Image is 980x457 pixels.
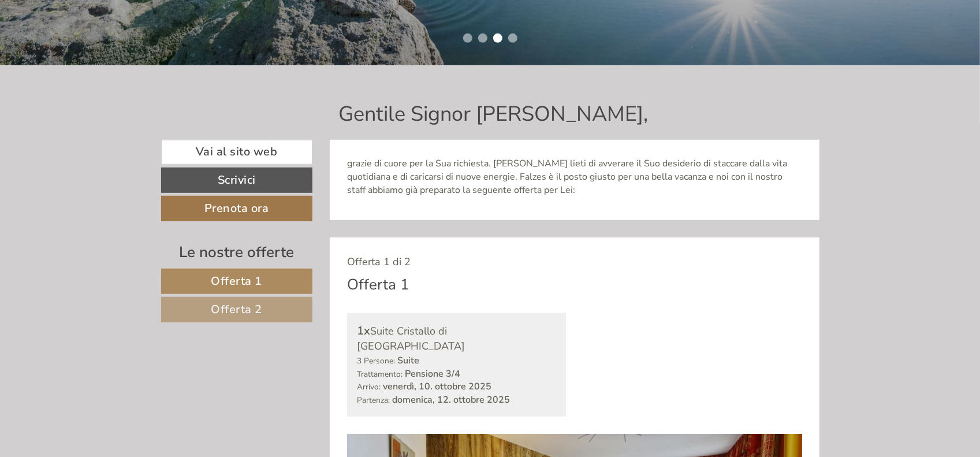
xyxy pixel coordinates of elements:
[405,367,460,380] b: Pensione 3/4
[357,369,403,380] small: Trattamento:
[211,273,263,289] span: Offerta 1
[338,103,648,126] h1: Gentile Signor [PERSON_NAME],
[9,31,181,66] div: Buon giorno, come possiamo aiutarla?
[397,354,419,367] b: Suite
[161,140,313,165] a: Vai al sito web
[17,56,175,64] small: 17:35
[347,274,409,295] div: Offerta 1
[347,255,411,269] span: Offerta 1 di 2
[357,323,370,339] b: 1x
[200,9,255,28] div: martedì
[392,393,510,406] b: domenica, 12. ottobre 2025
[161,241,313,263] div: Le nostre offerte
[357,395,390,406] small: Partenza:
[161,196,313,221] a: Prenota ora
[383,380,491,393] b: venerdì, 10. ottobre 2025
[357,381,381,392] small: Arrivo:
[393,299,456,325] button: Invia
[17,34,175,43] div: Hotel Kristall
[357,323,556,354] div: Suite Cristallo di [GEOGRAPHIC_DATA]
[347,157,802,197] p: grazie di cuore per la Sua richiesta. [PERSON_NAME] lieti di avverare il Suo desiderio di staccar...
[161,168,313,193] a: Scrivici
[357,355,395,366] small: 3 Persone:
[211,302,263,317] span: Offerta 2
